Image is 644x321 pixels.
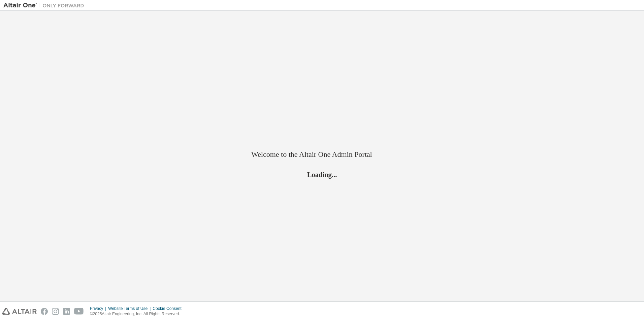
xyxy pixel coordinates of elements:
[251,170,393,179] h2: Loading...
[52,308,59,315] img: instagram.svg
[3,2,88,9] img: Altair One
[251,150,393,159] h2: Welcome to the Altair One Admin Portal
[2,308,37,315] img: altair_logo.svg
[74,308,84,315] img: youtube.svg
[90,311,186,317] p: © 2025 Altair Engineering, Inc. All Rights Reserved.
[41,308,48,315] img: facebook.svg
[153,306,185,311] div: Cookie Consent
[63,308,70,315] img: linkedin.svg
[108,306,153,311] div: Website Terms of Use
[90,306,108,311] div: Privacy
